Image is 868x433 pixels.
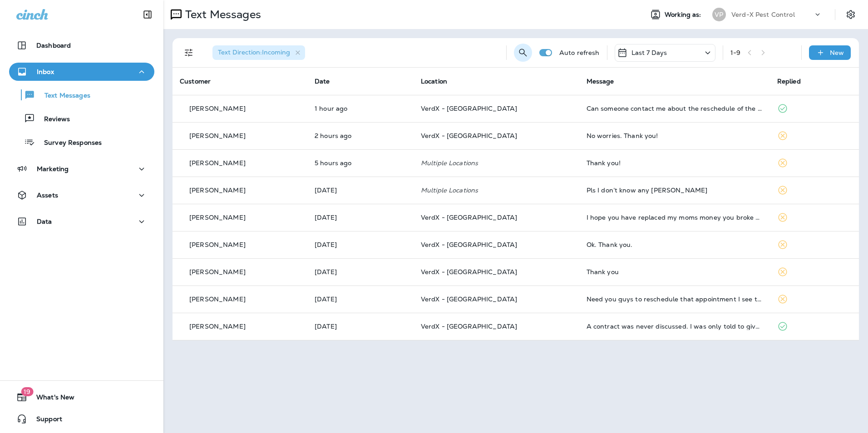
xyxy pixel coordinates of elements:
span: Customer [180,77,211,85]
p: New [830,49,844,56]
span: VerdX - [GEOGRAPHIC_DATA] [421,104,518,113]
p: Last 7 Days [631,49,667,56]
div: Can someone contact me about the reschedule of the mosquito treatment. I need it done before this... [587,105,763,112]
div: 1 - 9 [730,49,740,56]
span: VerdX - [GEOGRAPHIC_DATA] [421,132,518,140]
span: 19 [21,387,33,396]
span: VerdX - [GEOGRAPHIC_DATA] [421,213,518,221]
p: [PERSON_NAME] [189,159,246,167]
button: Text Messages [9,85,154,104]
p: Assets [37,192,58,199]
span: VerdX - [GEOGRAPHIC_DATA] [421,322,518,330]
span: Replied [777,77,801,85]
button: Dashboard [9,36,154,54]
div: No worries. Thank you! [587,132,763,139]
button: Inbox [9,63,154,81]
p: [PERSON_NAME] [189,241,246,248]
div: VP [712,8,726,21]
p: Multiple Locations [421,187,572,194]
p: Dashboard [36,42,71,49]
span: VerdX - [GEOGRAPHIC_DATA] [421,268,518,276]
p: Multiple Locations [421,159,572,167]
span: VerdX - [GEOGRAPHIC_DATA] [421,241,518,249]
p: Survey Responses [35,139,102,148]
div: I hope you have replaced my moms money you broke our agreement no services were rendered [587,214,763,221]
p: Sep 12, 2025 08:19 AM [315,268,406,276]
button: Data [9,212,154,231]
div: Thank you [587,268,763,276]
div: Text Direction:Incoming [212,45,305,60]
div: Thank you! [587,159,763,167]
p: [PERSON_NAME] [189,323,246,330]
p: Sep 16, 2025 10:18 AM [315,159,406,167]
div: Ok. Thank you. [587,241,763,248]
button: Filters [180,44,198,62]
button: Marketing [9,160,154,178]
p: Text Messages [182,8,261,21]
p: Sep 12, 2025 09:40 AM [315,241,406,248]
p: [PERSON_NAME] [189,214,246,221]
p: [PERSON_NAME] [189,268,246,276]
p: Data [37,218,52,225]
div: Pls I don’t know any Garrett [587,187,763,194]
p: [PERSON_NAME] [189,105,246,112]
button: Settings [843,6,859,23]
button: Assets [9,186,154,204]
p: Sep 16, 2025 01:02 PM [315,132,406,139]
button: Search Messages [514,44,532,62]
p: Inbox [37,68,54,75]
p: Auto refresh [559,49,600,56]
p: Verd-X Pest Control [731,11,795,18]
span: Message [587,77,614,85]
span: Working as: [665,11,703,19]
p: Sep 9, 2025 08:29 AM [315,323,406,330]
p: Text Messages [35,92,90,100]
button: Reviews [9,109,154,128]
span: Support [27,415,62,426]
span: Text Direction : Incoming [218,48,290,56]
button: 19What's New [9,388,154,406]
p: [PERSON_NAME] [189,132,246,139]
p: Marketing [37,165,69,172]
button: Survey Responses [9,133,154,152]
span: VerdX - [GEOGRAPHIC_DATA] [421,295,518,303]
p: Sep 13, 2025 03:19 AM [315,214,406,221]
p: Sep 11, 2025 09:18 PM [315,295,406,303]
p: [PERSON_NAME] [189,295,246,303]
span: Location [421,77,447,85]
div: Need you guys to reschedule that appointment I see that your still trying to collect the payment [587,295,763,303]
span: Date [315,77,330,85]
p: Reviews [35,115,70,124]
p: [PERSON_NAME] [189,187,246,194]
p: Sep 14, 2025 02:02 PM [315,187,406,194]
button: Support [9,410,154,428]
div: A contract was never discussed. I was only told to give you a chance before canceling because it ... [587,323,763,330]
span: What's New [27,394,74,404]
p: Sep 16, 2025 02:29 PM [315,105,406,112]
button: Collapse Sidebar [135,5,160,24]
